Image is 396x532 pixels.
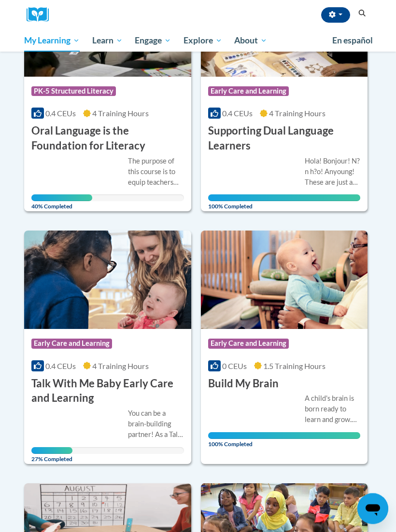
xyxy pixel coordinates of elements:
[208,87,289,96] span: Early Care and Learning
[355,8,369,19] button: Search
[208,377,279,392] h3: Build My Brain
[128,29,177,52] a: Engage
[86,29,129,52] a: Learn
[208,433,361,439] div: Your progress
[27,7,56,22] a: Cox Campus
[31,87,116,96] span: PK-5 Structured Literacy
[208,195,361,202] div: Your progress
[184,35,222,46] span: Explore
[17,29,379,52] div: Main menu
[92,35,123,46] span: Learn
[201,231,368,464] a: Course LogoEarly Care and Learning0 CEUs1.5 Training Hours Build My BrainA child's brain is born ...
[326,30,379,51] a: En español
[31,124,184,154] h3: Oral Language is the Foundation for Literacy
[269,109,325,118] span: 4 Training Hours
[27,7,56,22] img: Logo brand
[92,362,149,371] span: 4 Training Hours
[24,231,191,329] img: Course Logo
[31,377,184,407] h3: Talk With Me Baby Early Care and Learning
[208,339,289,349] span: Early Care and Learning
[222,109,253,118] span: 0.4 CEUs
[263,362,325,371] span: 1.5 Training Hours
[45,362,76,371] span: 0.4 CEUs
[208,124,361,154] h3: Supporting Dual Language Learners
[24,35,80,46] span: My Learning
[357,493,388,524] iframe: Button to launch messaging window
[208,195,361,210] span: 100% Completed
[24,231,191,464] a: Course LogoEarly Care and Learning0.4 CEUs4 Training Hours Talk With Me Baby Early Care and Learn...
[135,35,171,46] span: Engage
[128,156,184,188] div: The purpose of this course is to equip teachers with the knowledge of the components of oral lang...
[31,195,92,210] span: 40% Completed
[228,29,274,52] a: About
[305,394,361,425] div: A child's brain is born ready to learn and grow. We all have a role to play in making reading a r...
[128,409,184,440] div: You can be a brain-building partner! As a Talk With Me Baby coach, you can empower families to co...
[321,7,350,23] button: Account Settings
[31,339,112,349] span: Early Care and Learning
[234,35,267,46] span: About
[201,231,368,329] img: Course Logo
[18,29,86,52] a: My Learning
[31,448,72,463] span: 27% Completed
[31,195,92,202] div: Your progress
[305,156,361,188] div: Hola! Bonjour! N?n h?o! Anyoung! These are just a few ways some of your learners may say ""hello....
[222,362,247,371] span: 0 CEUs
[332,35,373,45] span: En español
[45,109,76,118] span: 0.4 CEUs
[208,433,361,448] span: 100% Completed
[31,448,72,454] div: Your progress
[92,109,149,118] span: 4 Training Hours
[177,29,228,52] a: Explore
